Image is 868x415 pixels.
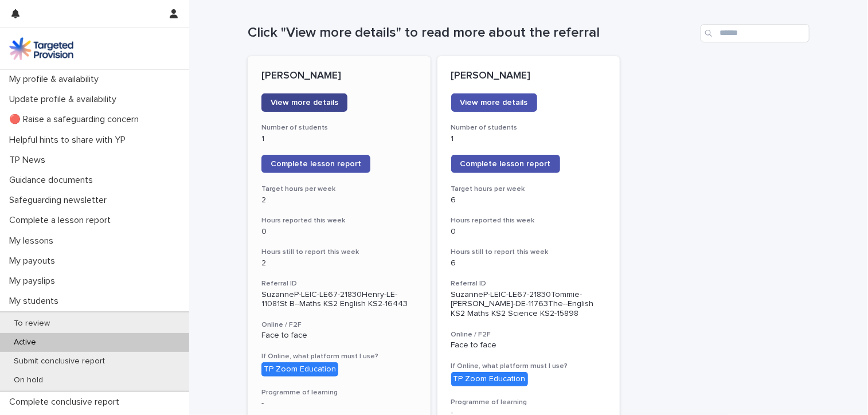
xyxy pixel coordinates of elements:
[261,195,417,205] p: 2
[261,352,417,361] h3: If Online, what platform must I use?
[460,160,551,168] span: Complete lesson report
[701,24,810,42] input: Search
[451,330,607,339] h3: Online / F2F
[261,134,417,144] p: 1
[261,93,347,112] a: View more details
[9,37,73,60] img: M5nRWzHhSzIhMunXDL62
[451,372,528,386] div: TP Zoom Education
[5,375,52,385] p: On hold
[5,215,120,226] p: Complete a lesson report
[5,74,108,85] p: My profile & availability
[460,99,528,107] span: View more details
[5,319,59,328] p: To review
[451,398,607,407] h3: Programme of learning
[261,362,338,377] div: TP Zoom Education
[261,388,417,397] h3: Programme of learning
[261,155,370,173] a: Complete lesson report
[451,227,607,237] p: 0
[5,236,62,246] p: My lessons
[261,398,417,408] p: -
[271,160,361,168] span: Complete lesson report
[5,276,64,287] p: My payslips
[451,362,607,371] h3: If Online, what platform must I use?
[451,185,607,194] h3: Target hours per week
[5,397,128,408] p: Complete conclusive report
[451,259,607,268] p: 6
[261,320,417,330] h3: Online / F2F
[451,123,607,132] h3: Number of students
[261,227,417,237] p: 0
[261,185,417,194] h3: Target hours per week
[261,123,417,132] h3: Number of students
[451,155,560,173] a: Complete lesson report
[261,259,417,268] p: 2
[261,331,417,340] p: Face to face
[248,25,696,41] h1: Click "View more details" to read more about the referral
[261,279,417,288] h3: Referral ID
[5,114,148,125] p: 🔴 Raise a safeguarding concern
[261,248,417,257] h3: Hours still to report this week
[451,70,607,83] p: [PERSON_NAME]
[5,94,126,105] p: Update profile & availability
[5,338,45,347] p: Active
[451,93,537,112] a: View more details
[261,70,417,83] p: [PERSON_NAME]
[5,296,68,307] p: My students
[451,195,607,205] p: 6
[5,357,114,366] p: Submit conclusive report
[261,290,417,310] p: SuzanneP-LEIC-LE67-21830Henry-LE-11081St B--Maths KS2 English KS2-16443
[261,216,417,225] h3: Hours reported this week
[5,195,116,206] p: Safeguarding newsletter
[271,99,338,107] span: View more details
[5,256,64,267] p: My payouts
[451,216,607,225] h3: Hours reported this week
[5,135,135,146] p: Helpful hints to share with YP
[451,279,607,288] h3: Referral ID
[451,134,607,144] p: 1
[5,155,54,166] p: TP News
[451,290,607,319] p: SuzanneP-LEIC-LE67-21830Tommie-[PERSON_NAME]-DE-11763The--English KS2 Maths KS2 Science KS2-15898
[451,340,607,350] p: Face to face
[451,248,607,257] h3: Hours still to report this week
[5,175,102,186] p: Guidance documents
